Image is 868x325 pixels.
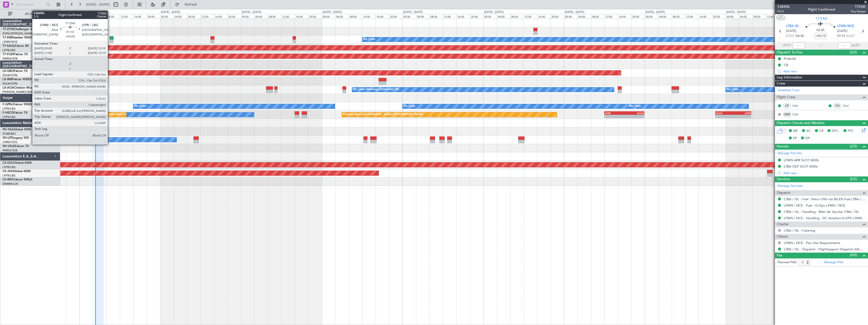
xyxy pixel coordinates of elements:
a: LX-AOACitation Mustang [3,86,39,89]
span: [DATE] - [DATE] [86,2,110,7]
div: - [624,115,644,118]
span: ETOT [786,34,794,39]
div: 20:00 [631,14,645,18]
div: 12:00 [766,14,779,18]
div: 16:00 [133,14,147,18]
div: [DATE] - [DATE] [322,10,342,14]
div: CP [783,103,791,109]
div: UGTB [60,112,74,115]
div: 16:00 [295,14,308,18]
div: 16:00 [376,14,389,18]
a: 9H-YAAGlobal 5000 [3,128,31,131]
div: LFMN ARR SLOT 0655z [784,158,819,162]
div: LFPB [605,112,624,115]
div: - [733,115,751,118]
div: 08:00 [106,14,120,18]
div: 00:00 [322,14,335,18]
span: 9H-YAA [3,128,14,131]
button: All Aircraft [6,10,55,18]
div: 04:00 [416,14,429,18]
a: LFMN / NCE - Handling - DC Aviation-G-OPS LFMN [784,216,862,220]
div: No Crew [727,86,739,93]
div: 08:00 [429,14,443,18]
a: EDLW/DTM [3,82,17,86]
div: 04:00 [174,14,187,18]
div: 12:00 [362,14,376,18]
input: --:-- [793,43,805,49]
span: DFC, [832,129,839,134]
span: LX-INB [3,78,12,81]
a: LFPB/LBG [3,48,16,52]
a: [PERSON_NAME]/QSA [3,90,32,94]
span: 9H-LPZ [3,136,13,139]
a: CSA [792,112,804,117]
span: LTBA ISL [786,24,799,29]
div: [DATE] - [DATE] [726,10,746,14]
span: LX-GBH [3,70,14,73]
div: [DATE] - [DATE] [80,10,100,14]
div: - [605,115,624,118]
div: 12:00 [604,14,618,18]
span: ALDT [852,43,860,48]
a: T7-DYNChallenger 604 [3,28,36,31]
div: No Crew [404,103,415,110]
div: [DATE] - [DATE] [161,10,180,14]
span: F-HECD [3,111,14,114]
span: Pax [777,253,782,258]
a: LX-INBFalcon 900EX EASy II [3,78,42,81]
span: T7-EAGL [3,45,15,48]
div: No Crew [57,136,69,144]
a: WMSA/SZB [3,57,17,60]
span: CR [819,129,823,134]
button: UTC [776,15,785,20]
span: (0/0) [850,252,857,258]
span: Charter [777,221,789,227]
div: 08:00 [349,14,362,18]
div: OBX [783,112,791,117]
span: CS-RRC [3,178,13,181]
a: LFMN / NCE - Pax Visa Requirements [784,241,840,245]
a: LTBA / ISL - Catering [784,228,815,233]
span: F-GPNJ [3,103,13,106]
a: OLC [843,104,854,108]
a: LTBA / ISL - Fuel - Petro Ofisi via BILEN Fuel LTBA / ISL [784,197,865,201]
div: 16:00 [537,14,551,18]
div: Flight Confirmed [808,7,835,12]
span: AC [806,129,811,134]
a: LFMD/CEQ [3,140,17,144]
a: LFPB/LBG [3,165,16,169]
a: LFPB/LBG [3,107,16,111]
div: 00:00 [402,14,416,18]
a: EDLW/DTM [3,73,17,77]
span: 02:45 [816,28,824,33]
div: CB [784,63,788,67]
div: 04:00 [497,14,510,18]
span: (2/2) [850,50,857,55]
div: 04:00 [335,14,349,18]
div: 12:00 [443,14,456,18]
span: (2/2) [850,144,857,149]
span: Dispatch Checks and Weather [777,120,825,126]
div: 16:00 [618,14,631,18]
div: Planned Maint [GEOGRAPHIC_DATA] ([GEOGRAPHIC_DATA]) [104,111,184,118]
span: P1/3 [777,9,790,14]
div: 04:00 [739,14,752,18]
a: F-GPNJFalcon 900EX [3,103,33,106]
div: Planned Maint [GEOGRAPHIC_DATA] ([GEOGRAPHIC_DATA]) [343,111,423,118]
span: (5/5) [850,176,857,182]
a: WMSA/SZB [3,149,17,152]
div: 08:00 [268,14,281,18]
span: MF [793,129,798,134]
span: Dispatch To-Dos [777,50,802,55]
div: 20:00 [389,14,402,18]
div: 08:00 [510,14,524,18]
span: Leg Information [777,75,802,80]
div: 00:00 [564,14,577,18]
div: 00:00 [160,14,173,18]
span: Services [777,176,790,182]
div: 08:00 [672,14,685,18]
a: LFPB/LBG [3,115,16,119]
div: KLAX [624,112,644,115]
span: T7EMI [851,4,865,9]
a: Manage Permits [777,151,802,156]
